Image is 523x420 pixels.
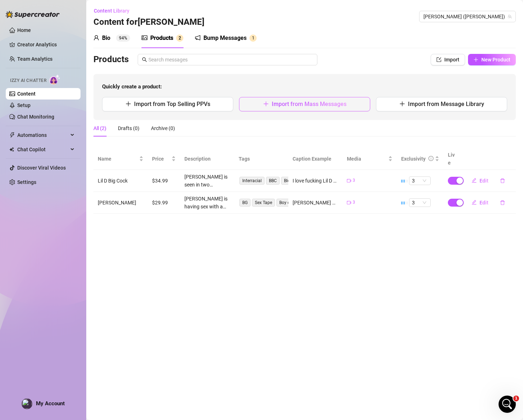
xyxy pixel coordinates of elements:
button: Import from Message Library [376,97,507,111]
span: video-camera [347,179,351,183]
th: Name [93,148,148,170]
span: Price [152,155,170,163]
th: Price [148,148,180,170]
button: Gif picker [23,235,28,241]
div: Thank you for sharing this. I’ll check with my team to see what might be causing the issue. Pleas... [6,160,118,197]
span: Media [347,155,387,163]
span: 3 [353,199,355,206]
div: If so, could you please try removing the creator and then adding them again to see if that resolv... [12,27,112,62]
span: team [508,14,512,19]
textarea: Message… [6,220,138,232]
img: profilePics%2FzZL4jk89DBfzKcTxsUMefgxqcdF3.jpeg [22,399,32,409]
td: Lil D Big Cock [93,170,148,192]
div: Sending a screen recording now [51,116,132,123]
p: Active 1h ago [35,9,67,16]
span: plus [263,101,269,107]
button: Import from Top Selling PPVs [102,97,233,111]
a: Discover Viral Videos [17,165,66,171]
span: Boy on Girl [276,199,303,207]
span: BG [239,199,251,207]
span: user [93,35,99,41]
div: [PERSON_NAME] is having sex with a white [DEMOGRAPHIC_DATA] porn star with a large dick on a bed.... [184,195,230,211]
a: Settings [17,179,36,185]
span: info-circle [428,156,433,161]
a: Screen Rec....34 PM.mov [63,132,132,140]
iframe: Intercom live chat [499,396,516,413]
div: Thank you for sharing this. I’ll check with my team to see what might be causing the issue. Pleas... [12,164,112,192]
span: Sara (sarajay) [423,11,511,22]
td: [PERSON_NAME] [93,192,148,214]
a: Team Analytics [17,56,52,62]
button: Edit [466,175,494,186]
div: So its not even letting me remove her [31,95,138,111]
span: Import from Message Library [408,101,484,107]
td: $29.99 [148,192,180,214]
sup: 1 [249,34,257,42]
span: plus [399,101,405,107]
div: Screen Rec....34 PM.mov [58,128,138,144]
div: Bio [102,34,110,42]
h3: Products [93,54,129,65]
div: So its not even letting me remove her [37,100,132,107]
a: Content [17,91,36,97]
button: Home [113,3,126,17]
input: Search messages [148,56,313,64]
button: Upload attachment [34,235,40,241]
button: Emoji picker [11,235,17,241]
span: Content Library [94,8,129,14]
span: video-camera [347,200,351,205]
span: notification [195,35,201,41]
span: Import from Top Selling PPVs [134,101,210,107]
div: Sending a screen recording now [46,112,138,128]
span: Interracial [239,177,265,185]
div: [DATE] [6,150,138,160]
span: 3 [412,177,428,185]
span: Import [444,57,459,63]
span: plus [125,101,131,107]
span: edit [472,178,477,183]
a: Creator Analytics [17,39,75,50]
div: Bump Messages [203,34,247,42]
button: Edit [466,197,494,208]
div: Kimora says… [6,95,138,112]
span: New Product [481,57,510,63]
img: Profile image for Giselle [20,4,32,15]
span: Chat Copilot [17,144,68,155]
th: Description [180,148,234,170]
span: 1 [513,396,519,401]
h3: Content for [PERSON_NAME] [93,17,205,28]
td: $34.99 [148,170,180,192]
div: Close [126,3,139,16]
img: Chat Copilot [9,147,14,152]
button: Send a message… [123,232,135,244]
div: Kimora says… [6,128,138,150]
div: Kimora says… [6,112,138,128]
span: edit [472,200,477,205]
div: All (2) [93,124,106,132]
button: go back [5,3,18,17]
a: Chat Monitoring [17,114,54,120]
span: delete [500,178,505,183]
span: Edit [480,178,488,184]
div: Products [150,34,173,42]
div: Exclusivity [401,155,426,163]
div: Screen Rec....34 PM.mov [70,133,132,140]
img: logo-BBDzfeDw.svg [6,11,60,18]
span: delete [500,200,505,205]
span: Automations [17,129,68,141]
span: BBC [266,177,280,185]
div: OK thanks. It does look like I was charged for it which caused a lot of confusion within my team [26,209,138,239]
button: Import from Mass Messages [239,97,370,111]
span: 3 [353,177,355,184]
sup: 94% [116,34,130,42]
span: thunderbolt [9,132,15,138]
th: Caption Example [288,148,343,170]
button: New Product [468,54,516,65]
span: Edit [480,200,488,206]
span: Sex Tape [252,199,275,207]
div: Archive (0) [151,124,175,132]
span: plus [473,57,478,62]
div: Hi, yes it is still happening. OK I'll remove and add again right now [32,76,132,90]
button: Content Library [93,5,135,17]
span: Izzy AI Chatter [10,77,46,84]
